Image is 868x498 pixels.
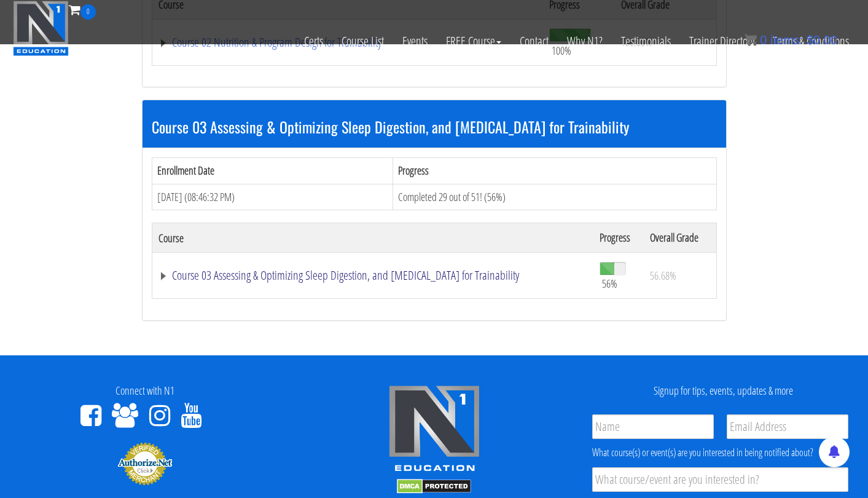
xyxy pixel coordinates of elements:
a: Certs [295,20,332,63]
h3: Course 03 Assessing & Optimizing Sleep Digestion, and [MEDICAL_DATA] for Trainability [152,119,717,135]
td: Completed 29 out of 51! (56%) [393,184,716,210]
a: Contact [510,20,558,63]
a: Course List [332,20,393,63]
input: What course/event are you interested in? [592,467,848,492]
img: n1-edu-logo [388,385,480,476]
img: DMCA.com Protection Status [397,479,471,494]
th: Enrollment Date [152,157,393,184]
th: Progress [593,223,644,253]
a: Trainer Directory [680,20,764,63]
span: 56% [602,277,617,290]
h4: Connect with N1 [9,385,280,397]
a: Testimonials [612,20,680,63]
th: Overall Grade [644,223,716,253]
a: Events [393,20,437,63]
img: Authorize.Net Merchant - Click to Verify [117,441,173,486]
span: 0 [760,33,767,47]
img: icon11.png [745,34,757,46]
td: 56.68% [644,253,716,299]
input: Name [592,414,714,439]
th: Progress [393,157,716,184]
a: Terms & Conditions [764,20,858,63]
bdi: 0.00 [807,33,837,47]
a: 0 [69,1,96,18]
span: $ [807,33,813,47]
input: Email Address [727,414,848,439]
a: FREE Course [437,20,510,63]
img: n1-education [13,1,69,56]
a: Course 03 Assessing & Optimizing Sleep Digestion, and [MEDICAL_DATA] for Trainability [158,269,587,282]
h4: Signup for tips, events, updates & more [588,385,859,397]
a: Why N1? [558,20,612,63]
a: 0 items: $0.00 [745,33,837,47]
div: What course(s) or event(s) are you interested in being notified about? [592,445,848,460]
span: items: [770,33,803,47]
th: Course [152,223,593,253]
td: [DATE] (08:46:32 PM) [152,184,393,210]
span: 0 [80,4,96,20]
